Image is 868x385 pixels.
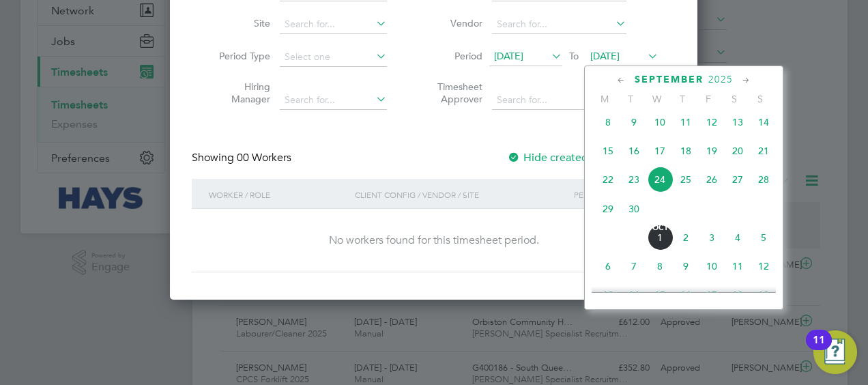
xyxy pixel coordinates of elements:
span: Oct [647,225,673,231]
span: M [592,93,618,105]
input: Search for... [492,15,626,34]
span: 24 [647,167,673,192]
span: 26 [699,167,725,192]
span: 1 [647,225,673,251]
div: 11 [813,340,825,358]
span: 8 [595,109,621,135]
span: [DATE] [590,50,620,62]
span: T [618,93,643,105]
div: Showing [192,151,294,165]
span: 14 [621,282,647,308]
span: F [695,93,721,105]
span: 11 [673,109,699,135]
label: Hiring Manager [209,81,270,105]
span: 25 [673,167,699,192]
span: 9 [673,253,699,279]
div: Period [570,179,662,210]
span: 10 [647,109,673,135]
span: 00 Workers [237,151,291,165]
span: 22 [595,167,621,192]
input: Search for... [280,15,387,34]
span: To [565,47,583,65]
span: 5 [751,225,777,251]
span: 21 [751,138,777,164]
span: 2 [673,225,699,251]
label: Site [209,17,270,29]
input: Select one [280,48,387,67]
span: 19 [751,282,777,308]
label: Period Type [209,50,270,62]
span: W [643,93,669,105]
span: 13 [725,109,751,135]
input: Search for... [280,91,387,110]
span: T [669,93,695,105]
span: 8 [647,253,673,279]
span: 9 [621,109,647,135]
div: Client Config / Vendor / Site [351,179,570,210]
span: 15 [647,282,673,308]
input: Search for... [492,91,626,110]
span: 20 [725,138,751,164]
span: 11 [725,253,751,279]
span: 17 [699,282,725,308]
span: 18 [673,138,699,164]
span: 7 [621,253,647,279]
span: S [747,93,773,105]
label: Hide created timesheets [507,151,646,165]
span: September [635,74,704,85]
span: 3 [699,225,725,251]
span: 15 [595,138,621,164]
label: Period [421,50,482,62]
span: 16 [621,138,647,164]
span: 16 [673,282,699,308]
button: Open Resource Center, 11 new notifications [813,330,857,374]
span: [DATE] [494,50,523,62]
div: Worker / Role [205,179,351,210]
span: 27 [725,167,751,192]
span: 17 [647,138,673,164]
span: S [721,93,747,105]
span: 28 [751,167,777,192]
span: 13 [595,282,621,308]
span: 2025 [708,74,733,85]
span: 19 [699,138,725,164]
span: 23 [621,167,647,192]
span: 10 [699,253,725,279]
span: 18 [725,282,751,308]
span: 12 [751,253,777,279]
span: 14 [751,109,777,135]
label: Vendor [421,17,482,29]
span: 12 [699,109,725,135]
label: Timesheet Approver [421,81,482,105]
span: 30 [621,196,647,222]
div: No workers found for this timesheet period. [205,233,662,248]
span: 29 [595,196,621,222]
span: 4 [725,225,751,251]
span: 6 [595,253,621,279]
